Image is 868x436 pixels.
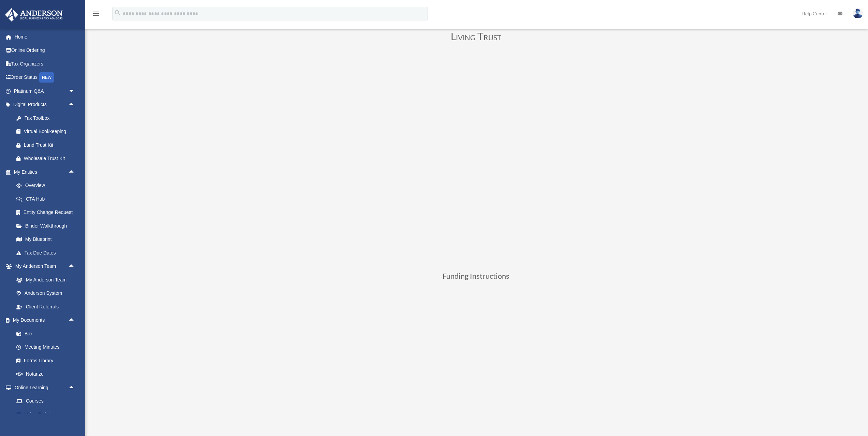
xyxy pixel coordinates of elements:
a: My Anderson Team [10,273,85,287]
img: Anderson Advisors Platinum Portal [3,8,65,21]
a: Client Referrals [10,300,85,314]
a: My Documentsarrow_drop_up [5,314,85,327]
a: Online Ordering [5,44,85,57]
div: Virtual Bookkeeping [24,127,77,136]
iframe: Living Trust Binder Review [292,55,660,262]
h3: Funding Instructions [292,272,660,283]
div: Land Trust Kit [24,141,77,149]
a: Overview [10,179,85,192]
a: Meeting Minutes [10,340,85,354]
a: Video Training [10,408,85,421]
i: menu [92,10,100,18]
a: Home [5,30,85,44]
span: arrow_drop_up [68,314,82,328]
a: Courses [10,394,85,408]
a: Tax Due Dates [10,246,85,260]
a: Online Learningarrow_drop_up [5,381,85,394]
a: CTA Hub [10,192,85,206]
a: Entity Change Request [10,206,85,219]
h3: Living Trust [292,31,660,45]
a: My Entitiesarrow_drop_up [5,165,85,179]
a: Order StatusNEW [5,71,85,85]
a: Land Trust Kit [10,138,85,152]
a: My Anderson Teamarrow_drop_up [5,260,85,273]
span: arrow_drop_down [68,84,82,98]
a: Wholesale Trust Kit [10,152,85,165]
a: Anderson System [10,287,85,300]
div: Wholesale Trust Kit [24,154,77,163]
span: arrow_drop_up [68,381,82,395]
a: Digital Productsarrow_drop_up [5,98,85,112]
a: Tax Toolbox [10,111,85,125]
i: search [114,9,121,17]
a: menu [92,12,100,18]
div: Tax Toolbox [24,114,77,122]
span: arrow_drop_up [68,260,82,274]
span: arrow_drop_up [68,165,82,179]
a: My Blueprint [10,233,85,246]
a: Platinum Q&Aarrow_drop_down [5,84,85,98]
a: Forms Library [10,354,85,367]
img: User Pic [853,9,863,18]
a: Tax Organizers [5,57,85,71]
span: arrow_drop_up [68,98,82,112]
a: Binder Walkthrough [10,219,85,233]
a: Notarize [10,367,85,381]
div: NEW [39,72,54,83]
a: Box [10,327,85,340]
a: Virtual Bookkeeping [10,125,85,139]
